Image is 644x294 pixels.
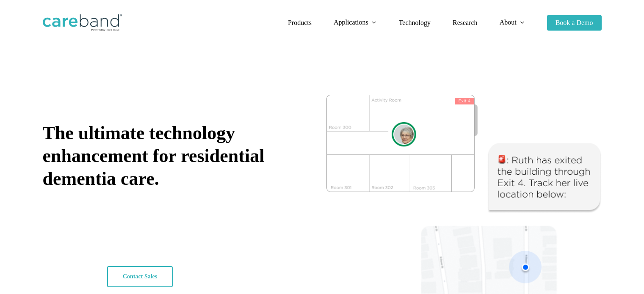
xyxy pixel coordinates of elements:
span: Applications [334,19,368,26]
a: Technology [399,19,431,26]
span: Book a Demo [556,19,593,26]
span: Technology [399,19,431,26]
a: Book a Demo [547,19,602,26]
span: About [500,19,517,26]
a: About [500,19,525,26]
a: Products [288,19,312,26]
span: Research [453,19,478,26]
a: Contact Sales [107,266,173,287]
a: Applications [334,19,377,26]
img: CareBand [43,14,122,31]
a: Research [453,19,478,26]
span: Products [288,19,312,26]
span: The ultimate technology enhancement for residential dementia care. [43,123,265,189]
span: Contact Sales [123,272,157,281]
